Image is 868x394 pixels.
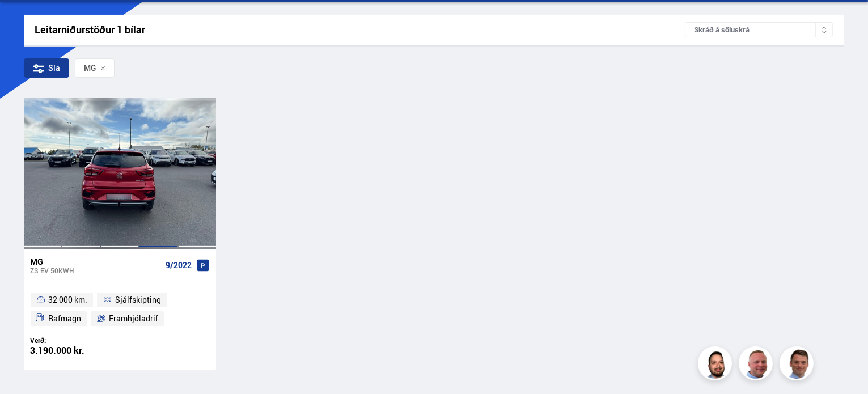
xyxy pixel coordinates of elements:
[740,348,774,382] img: siFngHWaQ9KaOqBr.png
[31,256,161,266] div: MG
[35,24,685,36] div: Leitarniðurstöður 1 bílar
[115,293,161,307] span: Sjálfskipting
[166,261,192,270] span: 9/2022
[9,5,43,39] button: Open LiveChat chat widget
[31,336,120,345] div: Verð:
[685,22,833,37] div: Skráð á söluskrá
[84,63,96,73] span: MG
[109,312,158,325] span: Framhjóladrif
[31,266,161,274] div: ZS EV 50KWH
[781,348,815,382] img: FbJEzSuNWCJXmdc-.webp
[24,249,216,370] a: MG ZS EV 50KWH 9/2022 32 000 km. Sjálfskipting Rafmagn Framhjóladrif Verð: 3.190.000 kr.
[48,293,87,307] span: 32 000 km.
[24,58,69,78] div: Sía
[48,312,81,325] span: Rafmagn
[31,346,120,355] div: 3.190.000 kr.
[700,348,734,382] img: nhp88E3Fdnt1Opn2.png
